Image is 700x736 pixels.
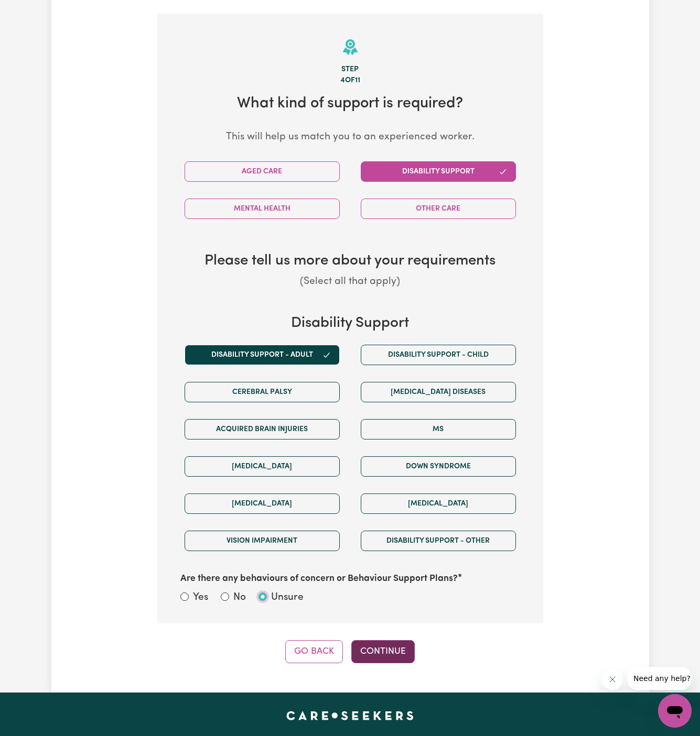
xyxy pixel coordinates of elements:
[174,75,526,86] div: 4 of 11
[271,590,304,606] label: Unsure
[185,382,340,402] button: Cerebral Palsy
[185,493,340,514] button: [MEDICAL_DATA]
[185,345,340,365] button: Disability support - Adult
[361,382,516,402] button: [MEDICAL_DATA] Diseases
[174,130,526,145] p: This will help us match you to an experienced worker.
[627,667,692,690] iframe: Message from company
[185,456,340,477] button: [MEDICAL_DATA]
[286,711,414,720] a: Careseekers home page
[174,274,526,290] p: (Select all that apply)
[602,669,623,690] iframe: Close message
[361,419,516,440] button: MS
[180,572,458,586] label: Are there any behaviours of concern or Behaviour Support Plans?
[174,315,526,333] h3: Disability Support
[361,456,516,477] button: Down syndrome
[185,161,340,182] button: Aged Care
[361,531,516,551] button: Disability support - Other
[185,419,340,440] button: Acquired Brain Injuries
[174,252,526,270] h3: Please tell us more about your requirements
[233,590,246,606] label: No
[361,199,516,219] button: Other Care
[285,640,343,663] button: Go Back
[174,64,526,75] div: Step
[351,640,415,663] button: Continue
[185,531,340,551] button: Vision impairment
[361,161,516,182] button: Disability Support
[658,694,692,728] iframe: Button to launch messaging window
[174,95,526,113] h2: What kind of support is required?
[361,345,516,365] button: Disability support - Child
[361,493,516,514] button: [MEDICAL_DATA]
[193,590,208,606] label: Yes
[185,199,340,219] button: Mental Health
